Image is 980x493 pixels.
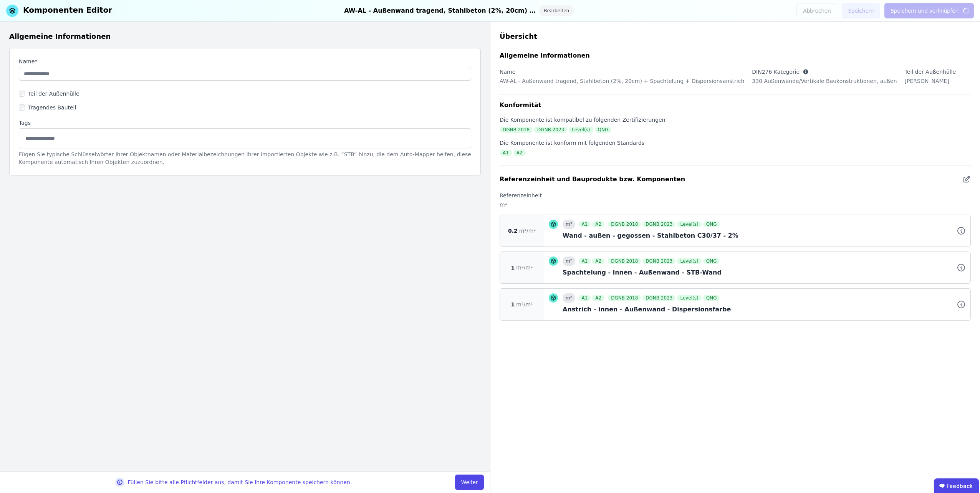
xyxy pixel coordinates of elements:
[563,293,575,303] div: m²
[500,175,685,184] div: Referenzeinheit und Bauprodukte bzw. Komponenten
[511,301,515,308] span: 1
[579,258,591,264] div: A1
[592,295,604,301] div: A2
[677,221,701,227] div: Level(s)
[563,256,575,266] div: m²
[563,231,966,240] div: Wand - außen - gegossen - Stahlbeton C30/37 - 2%
[703,221,720,227] div: QNG
[905,76,956,91] div: [PERSON_NAME]
[23,5,112,17] div: Komponenten Editor
[563,220,575,229] div: m³
[563,305,966,314] div: Anstrich - innen - Außenwand - Dispersionsfarbe
[500,31,971,42] div: Übersicht
[703,295,720,301] div: QNG
[579,221,591,227] div: A1
[9,31,481,42] div: Allgemeine Informationen
[563,268,966,277] div: Spachtelung - innen - Außenwand - STB-Wand
[500,127,533,133] div: DGNB 2018
[752,76,897,91] div: 330 Außenwände/Vertikale Baukonstruktionen, außen
[25,90,79,98] label: Teil der Außenhülle
[608,221,641,227] div: DGNB 2018
[842,3,880,18] button: Speichern
[677,295,701,301] div: Level(s)
[500,116,971,124] div: Die Komponente ist kompatibel zu folgenden Zertifizierungen
[500,150,512,156] div: A1
[677,258,701,264] div: Level(s)
[511,264,515,271] span: 1
[608,258,641,264] div: DGNB 2018
[500,192,542,199] label: Referenzeinheit
[608,295,641,301] div: DGNB 2018
[534,127,567,133] div: DGNB 2023
[500,199,542,215] div: m²
[519,227,536,235] span: m³/m²
[19,58,471,65] label: Name*
[25,104,76,111] label: Tragendes Bauteil
[500,76,744,91] div: AW-AL - Außenwand tragend, Stahlbeton (2%, 20cm) + Spachtelung + Dispersionsanstrich
[539,5,574,16] div: Bearbeiten
[592,258,604,264] div: A2
[344,5,536,16] div: AW-AL - Außenwand tragend, Stahlbeton (2%, 20cm) + Spachtelung + Dispersionsanstrich
[516,301,533,308] span: m²/m²
[796,3,837,18] button: Abbrechen
[19,119,471,127] label: Tags
[569,127,593,133] div: Level(s)
[642,295,675,301] div: DGNB 2023
[752,68,800,76] label: DIN276 Kategorie
[905,68,956,76] label: Teil der Außenhülle
[508,227,518,235] span: 0.2
[513,150,526,156] div: A2
[500,51,590,60] div: Allgemeine Informationen
[703,258,720,264] div: QNG
[884,3,974,18] button: Speichern und verknüpfen
[579,295,591,301] div: A1
[642,258,675,264] div: DGNB 2023
[500,101,971,110] div: Konformität
[595,127,612,133] div: QNG
[592,221,604,227] div: A2
[19,151,471,166] div: Fügen Sie typische Schlüsselwörter Ihrer Objektnamen oder Materialbezeichnungen Ihrer importierte...
[500,68,515,76] label: Name
[516,264,533,271] span: m²/m²
[127,478,352,486] div: Füllen Sie bitte alle Pflichtfelder aus, damit Sie Ihre Komponente speichern können.
[455,475,484,490] button: Weiter
[500,139,971,147] div: Die Komponente ist konform mit folgenden Standards
[642,221,675,227] div: DGNB 2023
